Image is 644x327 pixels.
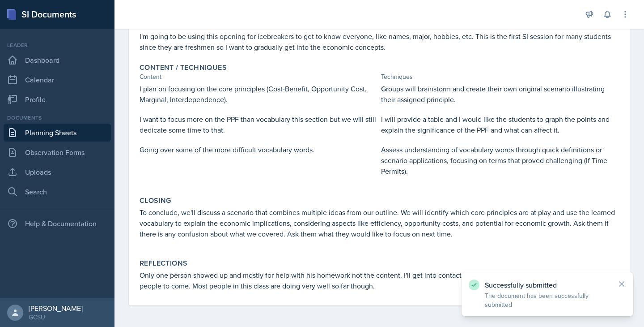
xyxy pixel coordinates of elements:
[485,280,610,289] p: Successfully submitted
[29,313,83,322] div: GCSU
[4,124,111,142] a: Planning Sheets
[4,143,111,161] a: Observation Forms
[4,183,111,201] a: Search
[4,90,111,108] a: Profile
[4,163,111,181] a: Uploads
[140,114,377,135] p: I want to focus more on the PPF than vocabulary this section but we will still dedicate some time...
[140,20,172,29] label: Opening
[140,83,377,105] p: I plan on focusing on the core principles (Cost-Benefit, Opportunity Cost, Marginal, Interdepende...
[485,291,610,309] p: The document has been successfully submitted
[381,72,619,82] div: Techniques
[140,31,619,52] p: I'm going to be using this opening for icebreakers to get to know everyone, like names, major, ho...
[140,63,227,72] label: Content / Techniques
[140,144,377,155] p: Going over some of the more difficult vocabulary words.
[4,41,111,49] div: Leader
[140,207,619,239] p: To conclude, we'll discuss a scenario that combines multiple ideas from our outline. We will iden...
[4,51,111,69] a: Dashboard
[140,270,619,291] p: Only one person showed up and mostly for help with his homework not the content. I'll get into co...
[4,114,111,122] div: Documents
[4,215,111,232] div: Help & Documentation
[140,259,187,268] label: Reflections
[381,144,619,176] p: Assess understanding of vocabulary words through quick definitions or scenario applications, focu...
[29,304,83,313] div: [PERSON_NAME]
[381,83,619,105] p: Groups will brainstorm and create their own original scenario illustrating their assigned principle.
[140,72,377,82] div: Content
[140,196,171,205] label: Closing
[381,114,619,135] p: I will provide a table and I would like the students to graph the points and explain the signific...
[4,71,111,89] a: Calendar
